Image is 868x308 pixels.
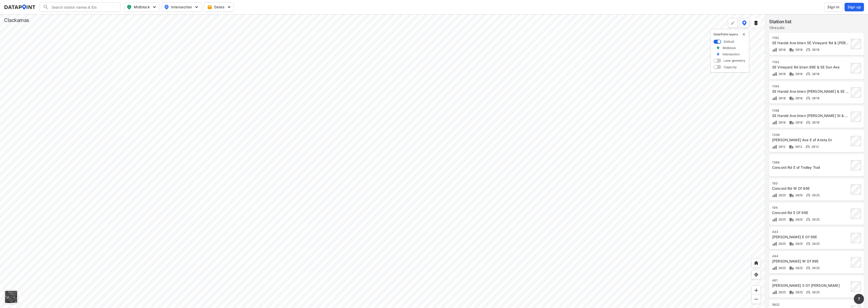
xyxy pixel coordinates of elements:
[152,5,157,10] img: 5YPKRKmlfpI5mqlR8AD95paCi+0kK1fRFDJSaMmawlwaeJcJwk9O2fotCW5ve9gAAAAASUVORK5CYII=
[730,20,735,26] img: +Dz8AAAAASUVORK5CYII=
[164,4,170,10] img: map_pin_int.54838e6b.svg
[777,266,786,270] span: 2025
[806,241,811,246] img: Vehicle speed
[742,20,747,26] img: data-point-layers.37681fc9.svg
[772,217,777,222] img: Volume count
[772,210,849,215] div: Concord Rd E Of 99E
[772,181,849,185] div: 193
[772,165,849,170] div: Concord Rd E of Trolley Trail
[772,133,849,137] div: 1330
[772,89,849,94] div: SE Harold Ave btwn SE Raymond St & SE Mark Kelly Ct
[772,186,849,191] div: Concord Rd W Of 99E
[811,218,820,221] span: 2025
[806,120,811,125] img: Vehicle speed
[127,4,156,10] span: Midblock
[811,266,820,270] span: 2025
[777,96,786,100] span: 2018
[789,290,794,295] img: Vehicle class
[728,18,738,28] div: Polygon tool
[772,160,849,164] div: 1366
[794,121,803,124] span: 2018
[772,120,777,125] img: Volume count
[848,5,861,10] span: Sign up
[806,72,811,77] img: Vehicle speed
[124,2,160,12] button: Midblock
[4,17,29,24] div: Clackamas
[777,145,786,149] span: 2012
[754,272,759,277] img: zeq5HYn9AnE9l6UmnFLPAAAAAElFTkSuQmCC
[794,193,803,197] span: 2025
[823,3,844,12] a: Sign in
[772,109,849,113] div: 1198
[789,120,794,125] img: Vehicle class
[794,145,802,149] span: 2012
[772,230,849,234] div: 443
[806,96,811,101] img: Vehicle speed
[751,258,761,268] div: Home
[126,4,132,10] img: map_pin_mid.602f9df1.svg
[772,266,777,271] img: Volume count
[806,266,811,271] img: Vehicle speed
[162,2,202,12] button: Intersection
[827,5,839,10] span: Sign in
[724,39,734,44] label: Default
[789,72,794,77] img: Vehicle class
[854,294,864,304] button: more
[794,266,803,270] span: 2025
[716,52,720,56] img: marker_Intersection.6861001b.svg
[794,48,803,52] span: 2018
[806,193,811,198] img: Vehicle speed
[772,72,777,77] img: Volume count
[740,18,749,28] button: DataPoint layers
[753,20,758,26] img: layers.ee07997e.svg
[227,5,232,10] img: 5YPKRKmlfpI5mqlR8AD95paCi+0kK1fRFDJSaMmawlwaeJcJwk9O2fotCW5ve9gAAAAASUVORK5CYII=
[806,217,811,222] img: Vehicle speed
[811,242,820,246] span: 2025
[857,296,861,302] span: ?
[772,193,777,198] img: Volume count
[777,48,786,52] span: 2018
[723,52,740,56] label: Intersection
[769,18,792,25] label: Station list
[772,254,849,258] div: 444
[751,286,761,295] div: Zoom in
[772,234,849,240] div: Naef Rd E Of 99E
[716,46,720,50] img: marker_Midblock.5ba75e30.svg
[742,32,746,36] img: close-external-leyer.3061a1c7.svg
[754,260,759,266] img: +XpAUvaXAN7GudzAAAAAElFTkSuQmCC
[772,144,777,149] img: Volume count
[845,3,864,11] button: Sign up
[789,144,794,149] img: Vehicle class
[777,290,786,294] span: 2025
[794,242,803,246] span: 2025
[49,3,117,11] input: Search
[772,278,849,282] div: 461
[772,40,849,45] div: SE Harold Ave btwn SE Vineyard Rd & SE Derry Ln
[772,241,777,246] img: Volume count
[777,242,786,246] span: 2025
[772,206,849,210] div: 194
[772,84,849,88] div: 1194
[714,32,746,36] p: DataPoint layers
[777,121,786,124] span: 2018
[4,5,36,10] img: dataPointLogo.9353c09d.svg
[724,65,737,69] label: Capacity
[769,25,792,30] label: 19 results
[772,303,849,307] div: 5022
[751,18,761,28] button: External layers
[723,46,736,50] label: Midblock
[789,193,794,198] img: Vehicle class
[194,5,199,10] img: 5YPKRKmlfpI5mqlR8AD95paCi+0kK1fRFDJSaMmawlwaeJcJwk9O2fotCW5ve9gAAAAASUVORK5CYII=
[772,36,849,40] div: 1192
[4,290,18,304] div: Toggle basemap
[789,241,794,246] img: Vehicle class
[772,96,777,101] img: Volume count
[777,193,786,197] span: 2025
[789,96,794,101] img: Vehicle class
[811,96,820,100] span: 2018
[772,290,777,295] img: Volume count
[811,121,820,124] span: 2018
[772,65,849,70] div: SE Vineyard Rd btwn 99E & SE Sun Ave
[772,259,849,264] div: Naef Rd W Of 99E
[772,60,849,64] div: 1193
